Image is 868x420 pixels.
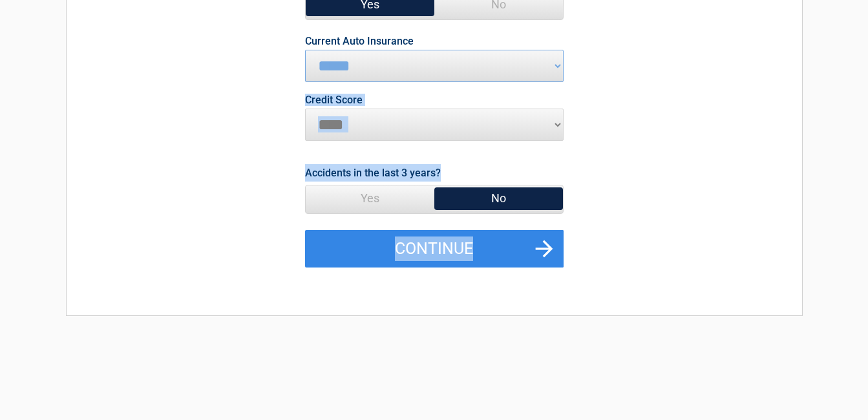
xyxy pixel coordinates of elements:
[434,185,563,211] span: No
[305,164,441,182] label: Accidents in the last 3 years?
[305,36,414,47] label: Current Auto Insurance
[306,185,434,211] span: Yes
[305,230,564,268] button: Continue
[305,95,363,105] label: Credit Score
